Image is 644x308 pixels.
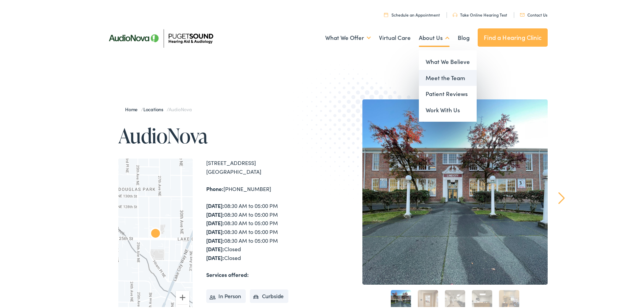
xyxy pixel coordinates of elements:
div: [STREET_ADDRESS] [GEOGRAPHIC_DATA] [206,157,325,174]
div: [PHONE_NUMBER] [206,183,325,192]
a: Take Online Hearing Test [453,10,507,16]
li: In Person [206,288,246,302]
a: Meet the Team [419,69,477,85]
a: Blog [458,24,470,49]
a: Schedule an Appointment [384,10,440,16]
a: Next [558,191,565,203]
strong: [DATE]: [206,244,224,251]
img: utility icon [453,11,457,16]
h1: AudioNova [118,123,325,145]
button: Zoom in [176,289,189,303]
a: Locations [143,104,167,111]
a: What We Believe [419,52,477,69]
strong: Phone: [206,184,223,191]
a: Work With Us [419,101,477,117]
strong: [DATE]: [206,218,224,225]
strong: [DATE]: [206,253,224,260]
a: Home [125,104,141,111]
li: Curbside [250,288,289,302]
img: utility icon [384,11,388,16]
strong: [DATE]: [206,235,224,243]
strong: [DATE]: [206,227,224,234]
a: Contact Us [520,10,547,16]
a: Patient Reviews [419,85,477,101]
a: Virtual Care [379,24,411,49]
strong: [DATE]: [206,200,224,208]
a: About Us [419,24,450,49]
a: Find a Hearing Clinic [478,27,548,45]
strong: [DATE]: [206,209,224,217]
div: AudioNova [147,225,164,241]
strong: Services offered: [206,269,249,277]
img: utility icon [520,12,525,15]
span: AudioNova [169,104,192,111]
div: 08:30 AM to 05:00 PM 08:30 AM to 05:00 PM 08:30 AM to 05:00 PM 08:30 AM to 05:00 PM 08:30 AM to 0... [206,200,325,261]
span: / / [125,104,192,111]
a: What We Offer [325,24,371,49]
